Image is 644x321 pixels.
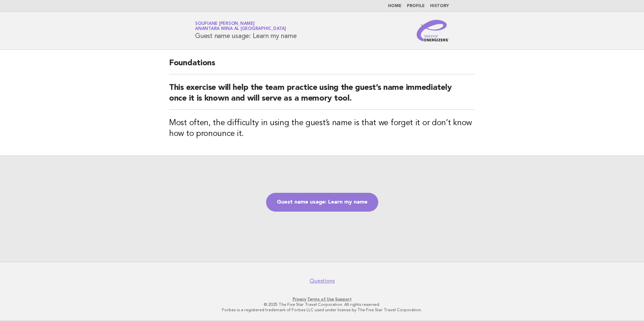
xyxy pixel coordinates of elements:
[417,20,449,41] img: Service Energizers
[266,193,378,212] a: Guest name usage: Learn my name
[430,4,449,8] a: History
[407,4,425,8] a: Profile
[195,22,286,31] a: Soufiane [PERSON_NAME]Anantara Mina al [GEOGRAPHIC_DATA]
[169,118,475,139] h3: Most often, the difficulty in using the guest’s name is that we forget it or don’t know how to pr...
[116,296,528,302] p: · ·
[310,278,335,284] a: Questions
[169,58,475,74] h2: Foundations
[195,27,286,31] span: Anantara Mina al [GEOGRAPHIC_DATA]
[116,302,528,307] p: © 2025 The Five Star Travel Corporation. All rights reserved.
[307,297,334,301] a: Terms of Use
[388,4,401,8] a: Home
[293,297,306,301] a: Privacy
[195,22,296,39] h1: Guest name usage: Learn my name
[335,297,352,301] a: Support
[169,82,475,110] h2: This exercise will help the team practice using the guest’s name immediately once it is known and...
[116,307,528,313] p: Forbes is a registered trademark of Forbes LLC used under license by The Five Star Travel Corpora...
